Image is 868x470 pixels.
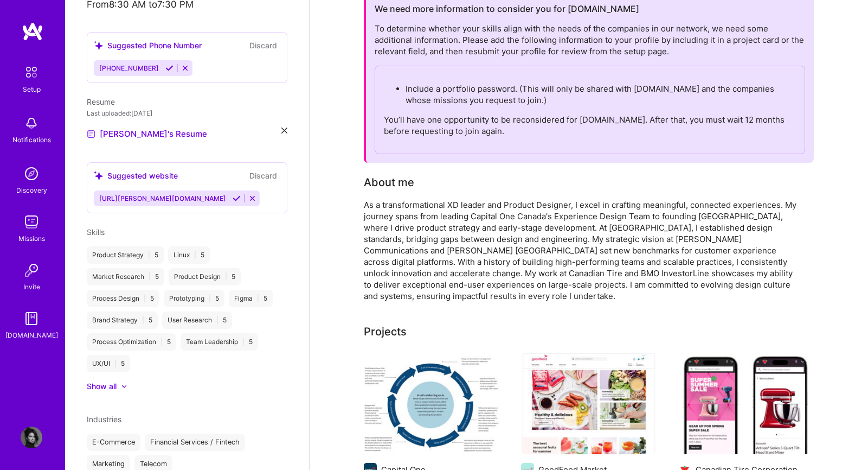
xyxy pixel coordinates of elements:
[94,171,103,180] i: icon SuggestedTeams
[364,174,414,190] div: About me
[375,4,639,14] h2: We need more information to consider you for [DOMAIN_NAME]
[181,64,189,72] i: Reject
[114,359,117,368] span: |
[5,329,58,341] div: [DOMAIN_NAME]
[12,134,51,145] div: Notifications
[364,199,798,302] div: As a transformational XD leader and Product Designer, I excel in crafting meaningful, connected e...
[16,185,47,196] div: Discovery
[21,211,42,233] img: teamwork
[148,251,150,259] span: |
[21,308,42,329] img: guide book
[406,83,796,106] p: Include a portfolio password. (This will only be shared with [DOMAIN_NAME] and the companies whos...
[87,312,158,329] div: Brand Strategy 5
[23,281,40,293] div: Invite
[87,355,130,372] div: UX/UI 5
[162,312,232,329] div: User Research 5
[144,294,146,303] span: |
[94,170,178,181] div: Suggested website
[87,97,115,106] span: Resume
[225,272,227,281] span: |
[87,130,95,138] img: Resume
[242,338,245,346] span: |
[87,333,176,351] div: Process Optimization 5
[233,194,241,202] i: Accept
[94,41,103,50] i: icon SuggestedTeams
[168,246,210,264] div: Linux 5
[21,112,42,134] img: bell
[87,227,105,237] span: Skills
[169,268,241,285] div: Product Design 5
[87,128,207,141] a: [PERSON_NAME]'s Resume
[246,39,280,52] button: Discard
[87,246,164,264] div: Product Strategy 5
[20,61,43,84] img: setup
[678,353,814,455] img: Canadian Tire - Design System and Full Redesign
[375,23,805,154] div: To determine whether your skills align with the needs of the companies in our network, we need so...
[87,290,159,307] div: Process Design 5
[23,84,41,95] div: Setup
[194,251,196,259] span: |
[257,294,259,303] span: |
[87,434,140,451] div: E-Commerce
[209,294,211,303] span: |
[364,353,499,455] img: Elevating design maturity to unlock business impact and cross-functional alignment.
[18,233,45,244] div: Missions
[18,427,45,448] a: User Avatar
[145,434,245,451] div: Financial Services / Fintech
[281,128,287,134] i: icon Close
[21,163,42,185] img: discovery
[229,290,273,307] div: Figma 5
[21,427,42,448] img: User Avatar
[165,64,173,72] i: Accept
[216,316,218,325] span: |
[87,268,164,285] div: Market Research 5
[521,353,657,455] img: Product Design Excellence
[99,64,159,72] span: [PHONE_NUMBER]
[142,316,144,325] span: |
[149,272,151,281] span: |
[99,194,226,202] span: [URL][PERSON_NAME][DOMAIN_NAME]
[248,194,256,202] i: Reject
[87,107,287,119] div: Last uploaded: [DATE]
[21,259,42,281] img: Invite
[181,333,258,351] div: Team Leadership 5
[364,323,407,340] div: Projects
[384,114,796,137] p: You’ll have one opportunity to be reconsidered for [DOMAIN_NAME]. After that, you must wait 12 mo...
[164,290,224,307] div: Prototyping 5
[87,381,117,392] div: Show all
[94,40,202,51] div: Suggested Phone Number
[22,22,43,41] img: logo
[160,338,163,346] span: |
[87,415,121,424] span: Industries
[246,169,280,182] button: Discard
